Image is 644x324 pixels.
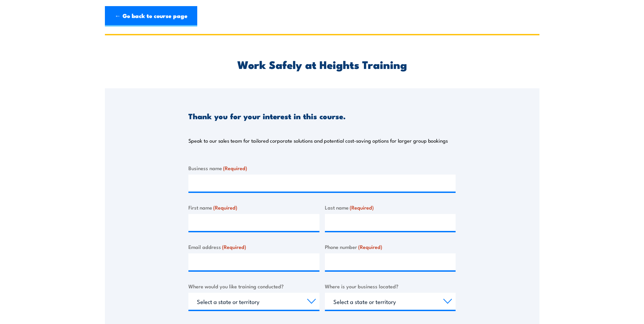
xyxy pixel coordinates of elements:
span: (Required) [213,203,237,211]
label: First name [188,203,319,211]
label: Where is your business located? [325,282,456,290]
span: (Required) [350,203,374,211]
span: (Required) [223,164,247,172]
p: Speak to our sales team for tailored corporate solutions and potential cost-saving options for la... [188,137,448,144]
span: (Required) [222,243,246,250]
label: Phone number [325,243,456,251]
span: (Required) [358,243,382,250]
label: Email address [188,243,319,251]
label: Where would you like training conducted? [188,282,319,290]
label: Business name [188,164,456,172]
a: ← Go back to course page [105,6,197,26]
label: Last name [325,203,456,211]
h3: Thank you for your interest in this course. [188,112,346,120]
h2: Work Safely at Heights Training [188,59,456,69]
